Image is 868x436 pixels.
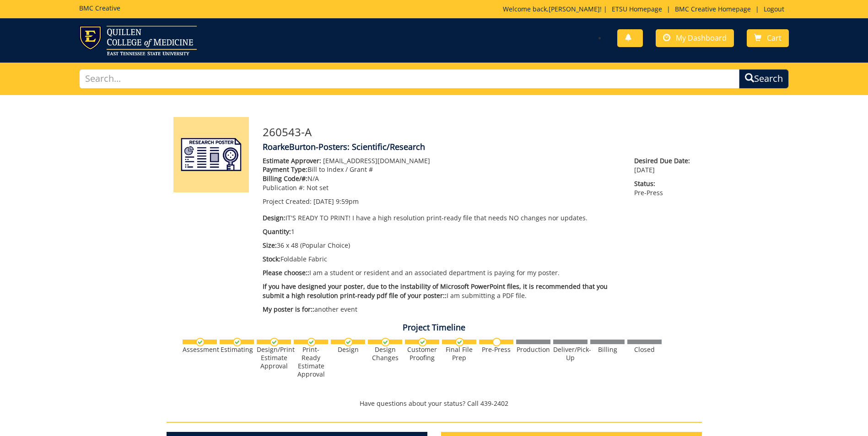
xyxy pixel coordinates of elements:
[263,255,280,263] span: Stock:
[313,197,359,206] span: [DATE] 9:59pm
[634,179,695,197] p: Pre-Press
[79,5,120,11] h5: BMC Creative
[263,241,621,250] p: 36 x 48 (Popular Choice)
[263,282,621,300] p: I am submitting a PDF file.
[634,156,695,175] p: [DATE]
[263,143,695,152] h4: RoarkeBurton-Posters: Scientific/Research
[405,346,439,362] div: Customer Proofing
[263,126,695,138] h3: 260543-A
[263,165,307,174] span: Payment Type:
[263,174,621,183] p: N/A
[516,346,550,354] div: Production
[381,338,390,346] img: checkmark
[263,156,621,165] p: [EMAIL_ADDRESS][DOMAIN_NAME]
[167,399,702,408] p: Have questions about your status? Call 439-2402
[676,33,727,43] span: My Dashboard
[634,156,695,165] span: Desired Due Date:
[670,5,755,13] a: BMC Creative Homepage
[263,282,608,300] span: If you have designed your poster, due to the instability of Microsoft PowerPoint files, it is rec...
[263,183,305,192] span: Publication #:
[479,346,513,354] div: Pre-Press
[79,69,739,89] input: Search...
[263,197,312,206] span: Project Created:
[442,346,476,362] div: Final File Prep
[263,305,621,314] p: another event
[79,26,197,55] img: ETSU logo
[263,213,286,222] span: Design:
[549,5,600,13] a: [PERSON_NAME]
[196,338,205,346] img: checkmark
[503,5,789,14] p: Welcome back, ! | | |
[418,338,427,346] img: checkmark
[627,346,662,354] div: Closed
[307,338,316,346] img: checkmark
[173,117,249,192] img: Product featured image
[263,255,621,264] p: Foldable Fabric
[233,338,242,346] img: checkmark
[747,29,789,47] a: Cart
[368,346,402,362] div: Design Changes
[263,156,321,165] span: Estimate Approver:
[263,268,309,277] span: Please choose::
[263,165,621,174] p: Bill to Index / Grant #
[344,338,353,346] img: checkmark
[183,346,217,354] div: Assessment
[590,346,625,354] div: Billing
[263,213,621,223] p: IT'S READY TO PRINT! I have a high resolution print-ready file that needs NO changes nor updates.
[492,338,501,346] img: no
[307,183,329,192] span: Not set
[455,338,464,346] img: checkmark
[167,323,702,332] h4: Project Timeline
[263,305,314,314] span: My poster is for::
[263,227,291,236] span: Quantity:
[257,346,291,370] div: Design/Print Estimate Approval
[270,338,279,346] img: checkmark
[331,346,365,354] div: Design
[263,268,621,277] p: I am a student or resident and an associated department is paying for my poster.
[607,5,667,13] a: ETSU Homepage
[553,346,588,362] div: Deliver/Pick-Up
[220,346,254,354] div: Estimating
[759,5,789,13] a: Logout
[634,179,695,188] span: Status:
[739,69,789,89] button: Search
[294,346,328,378] div: Print-Ready Estimate Approval
[767,33,782,43] span: Cart
[263,174,307,183] span: Billing Code/#:
[656,29,734,47] a: My Dashboard
[263,241,277,250] span: Size:
[263,227,621,236] p: 1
